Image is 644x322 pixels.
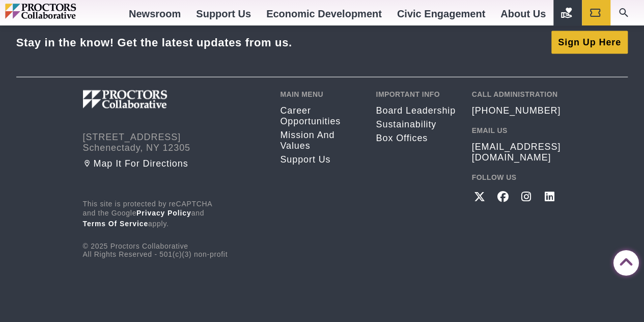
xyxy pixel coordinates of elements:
a: Map it for directions [83,158,265,169]
a: Sign Up Here [551,31,628,53]
a: [PHONE_NUMBER] [471,105,561,116]
a: Box Offices [376,133,456,144]
div: Stay in the know! Get the latest updates from us. [16,36,292,49]
img: Proctors logo [83,90,220,109]
p: This site is protected by reCAPTCHA and the Google and apply. [83,200,265,229]
img: Proctors logo [5,4,120,19]
address: [STREET_ADDRESS] Schenectady, NY 12305 [83,132,265,153]
div: © 2025 Proctors Collaborative All Rights Reserved - 501(c)(3) non-profit [83,200,265,258]
a: Board Leadership [376,105,456,116]
a: Career opportunities [280,105,360,127]
h2: Important Info [376,90,456,98]
a: Terms of Service [83,220,149,228]
h2: Follow Us [471,173,561,181]
h2: Main Menu [280,90,360,98]
a: [EMAIL_ADDRESS][DOMAIN_NAME] [471,142,561,163]
a: Mission and Values [280,130,360,151]
h2: Call Administration [471,90,561,98]
a: Privacy Policy [136,209,191,217]
a: Sustainability [376,119,456,130]
h2: Email Us [471,126,561,135]
a: Back to Top [613,251,634,271]
a: Support Us [280,154,360,165]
